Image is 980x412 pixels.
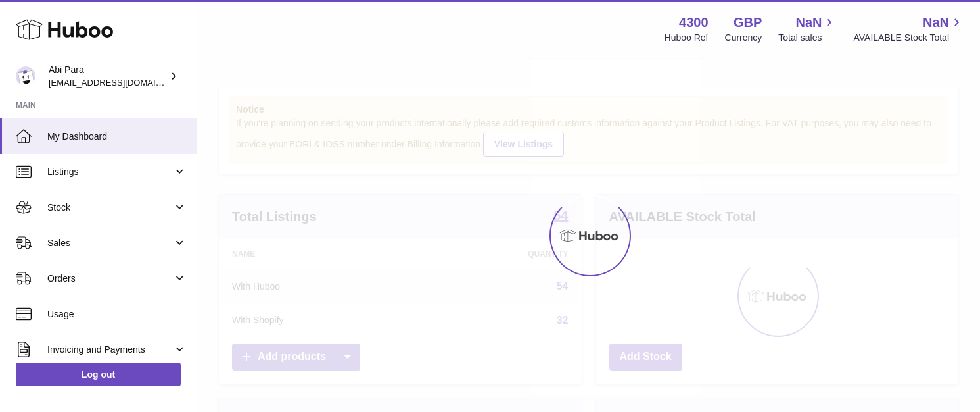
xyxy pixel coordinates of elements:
[665,32,709,44] div: Huboo Ref
[778,14,837,44] a: NaN Total sales
[16,66,35,86] img: Abi@mifo.co.uk
[47,130,187,143] span: My Dashboard
[47,201,173,214] span: Stock
[47,272,173,285] span: Orders
[47,308,187,321] span: Usage
[725,32,762,44] div: Currency
[679,14,709,32] strong: 4300
[853,14,964,44] a: NaN AVAILABLE Stock Total
[778,32,837,44] span: Total sales
[16,363,181,386] a: Log out
[853,32,964,44] span: AVAILABLE Stock Total
[49,64,167,89] div: Abi Para
[47,237,173,249] span: Sales
[47,166,173,178] span: Listings
[923,14,949,32] span: NaN
[734,14,762,32] strong: GBP
[795,14,822,32] span: NaN
[47,344,173,356] span: Invoicing and Payments
[49,77,193,88] span: [EMAIL_ADDRESS][DOMAIN_NAME]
